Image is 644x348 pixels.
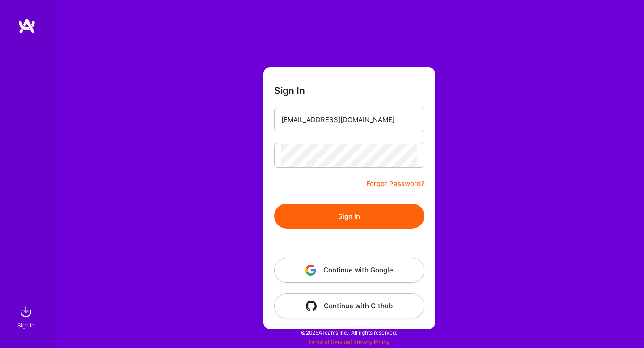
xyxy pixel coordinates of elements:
[353,339,390,345] a: Privacy Policy
[308,339,350,345] a: Terms of Service
[17,303,35,321] img: sign in
[366,178,424,189] a: Forgot Password?
[19,303,35,330] a: sign inSign In
[305,265,316,276] img: icon
[17,321,34,330] div: Sign In
[274,204,424,229] button: Sign In
[306,301,317,311] img: icon
[274,258,424,283] button: Continue with Google
[308,339,390,345] span: |
[274,85,305,96] h3: Sign In
[54,321,644,344] div: © 2025 ATeams Inc., All rights reserved.
[18,18,36,34] img: logo
[281,108,417,131] input: Email...
[274,293,424,318] button: Continue with Github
